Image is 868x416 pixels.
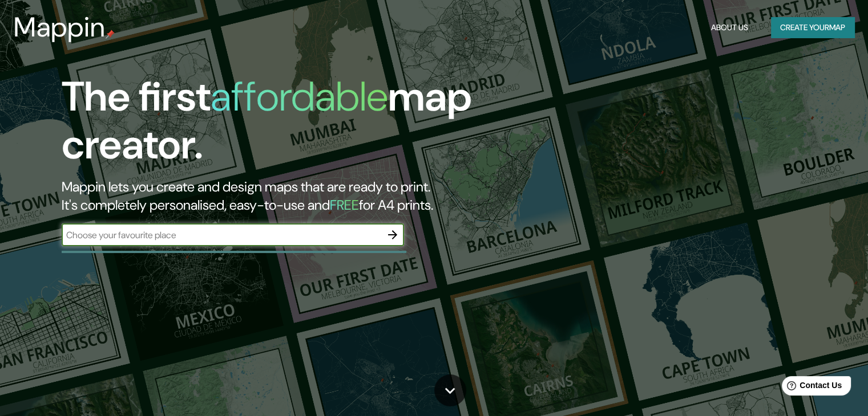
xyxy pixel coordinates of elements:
[62,229,381,242] input: Choose your favourite place
[330,196,359,214] h5: FREE
[766,372,855,403] iframe: Help widget launcher
[62,178,496,214] h2: Mappin lets you create and design maps that are ready to print. It's completely personalised, eas...
[211,70,388,123] h1: affordable
[771,17,854,38] button: Create yourmap
[106,30,115,39] img: mappin-pin
[706,17,753,38] button: About Us
[14,11,106,43] h3: Mappin
[62,73,496,178] h1: The first map creator.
